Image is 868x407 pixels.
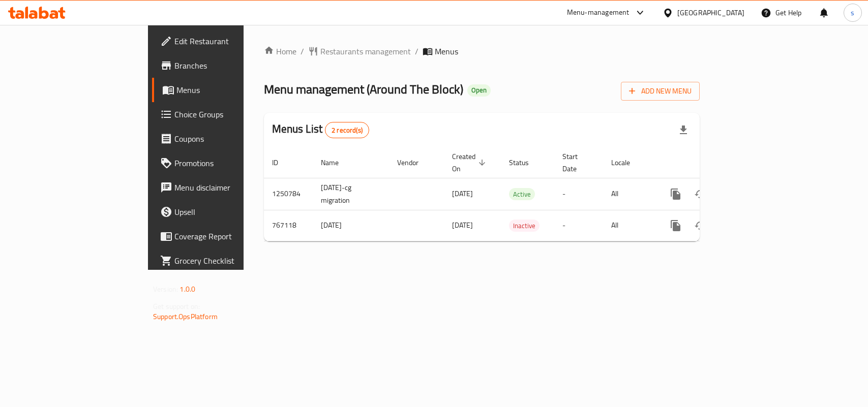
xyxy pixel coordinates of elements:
li: / [415,45,418,57]
button: more [664,182,688,206]
span: Coverage Report [174,230,285,242]
button: Change Status [688,182,712,206]
a: Promotions [152,151,293,175]
span: Inactive [509,220,540,232]
span: Coupons [174,133,285,145]
a: Restaurants management [308,45,411,57]
a: Edit Restaurant [152,29,293,53]
span: Branches [174,59,285,72]
th: Actions [655,147,769,178]
td: All [603,210,655,241]
span: Choice Groups [174,108,285,120]
td: All [603,178,655,210]
span: s [851,7,854,18]
span: Menus [435,45,458,57]
div: [GEOGRAPHIC_DATA] [677,7,744,18]
span: Locale [611,156,643,169]
span: Edit Restaurant [174,35,285,47]
div: Export file [671,118,696,142]
a: Grocery Checklist [152,248,293,273]
span: Restaurants management [320,45,411,57]
td: - [554,178,603,210]
h2: Menus List [272,121,369,138]
span: Add New Menu [629,85,692,98]
span: Get support on: [153,300,200,313]
span: Vendor [397,156,432,169]
li: / [301,45,304,57]
span: Menu management ( Around The Block ) [264,78,463,101]
a: Branches [152,53,293,78]
span: 2 record(s) [325,126,369,135]
span: Upsell [174,206,285,218]
a: Coupons [152,127,293,151]
nav: breadcrumb [264,45,700,57]
span: Start Date [562,150,591,175]
span: Created On [452,150,489,175]
button: Change Status [688,213,712,238]
td: [DATE]-cg migration [313,178,389,210]
span: Active [509,189,535,200]
span: Grocery Checklist [174,255,285,267]
span: Menus [176,84,285,96]
td: - [554,210,603,241]
span: Version: [153,283,178,296]
span: Open [467,86,491,95]
div: Open [467,84,491,97]
a: Choice Groups [152,102,293,127]
span: Promotions [174,157,285,169]
span: Status [509,156,542,169]
span: Name [321,156,352,169]
table: enhanced table [264,147,769,241]
span: Menu disclaimer [174,181,285,194]
span: [DATE] [452,187,473,200]
td: [DATE] [313,210,389,241]
button: more [664,213,688,238]
a: Menus [152,78,293,102]
div: Total records count [325,122,369,138]
span: ID [272,156,291,169]
div: Menu-management [567,7,630,19]
span: 1.0.0 [179,283,195,296]
a: Menu disclaimer [152,175,293,200]
a: Coverage Report [152,224,293,248]
a: Support.OpsPlatform [153,310,218,323]
button: Add New Menu [621,82,700,101]
span: [DATE] [452,218,473,232]
a: Upsell [152,200,293,224]
div: Inactive [509,220,540,232]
